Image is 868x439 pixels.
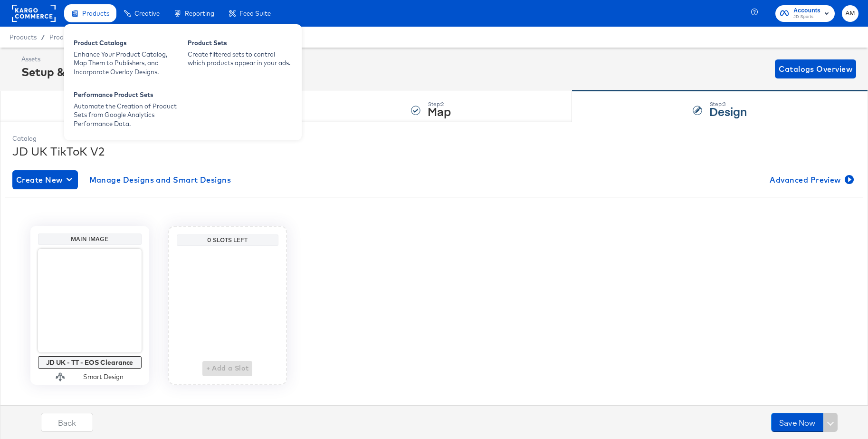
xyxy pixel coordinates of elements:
[179,236,276,244] div: 0 Slots Left
[846,8,855,19] span: AM
[83,372,124,381] div: Smart Design
[428,103,451,119] strong: Map
[779,62,852,76] span: Catalogs Overview
[49,33,102,41] a: Product Catalogs
[239,10,271,17] span: Feed Suite
[793,6,820,16] span: Accounts
[428,101,451,107] div: Step: 2
[82,10,109,17] span: Products
[10,33,37,41] span: Products
[771,413,823,432] button: Save Now
[766,170,856,189] button: Advanced Preview
[41,413,93,432] button: Back
[21,55,141,64] div: Assets
[40,359,139,366] div: JD UK - TT - EOS Clearance
[86,170,235,189] button: Manage Designs and Smart Designs
[793,13,820,21] span: JD Sports
[185,10,214,17] span: Reporting
[775,5,835,22] button: AccountsJD Sports
[12,143,856,159] div: JD UK TikToK V2
[89,173,231,186] span: Manage Designs and Smart Designs
[21,64,141,80] div: Setup & Map Catalog
[16,173,74,186] span: Create New
[37,33,49,41] span: /
[709,103,747,119] strong: Design
[40,235,139,243] div: Main Image
[12,170,78,189] button: Create New
[12,134,856,143] div: Catalog
[842,5,858,22] button: AM
[770,173,852,186] span: Advanced Preview
[775,59,856,78] button: Catalogs Overview
[709,101,747,107] div: Step: 3
[134,10,160,17] span: Creative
